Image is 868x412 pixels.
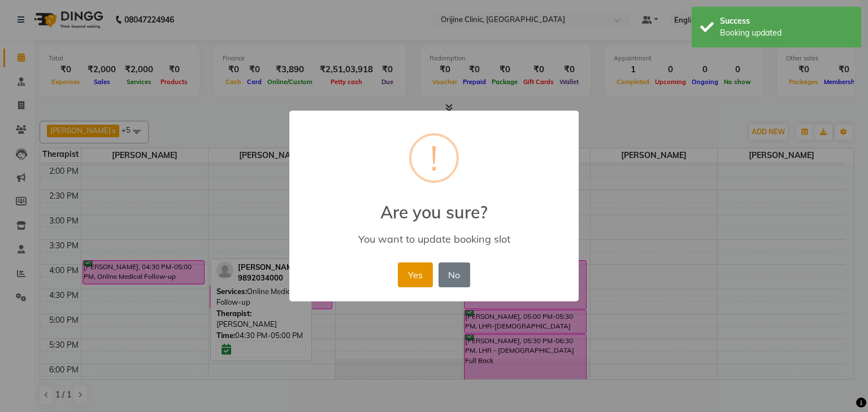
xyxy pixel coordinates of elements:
[289,189,579,222] h2: Are you sure?
[430,135,438,181] div: !
[720,15,853,27] div: Success
[398,262,432,287] button: Yes
[439,262,470,287] button: No
[306,233,562,246] div: You want to update booking slot
[720,27,853,39] div: Booking updated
